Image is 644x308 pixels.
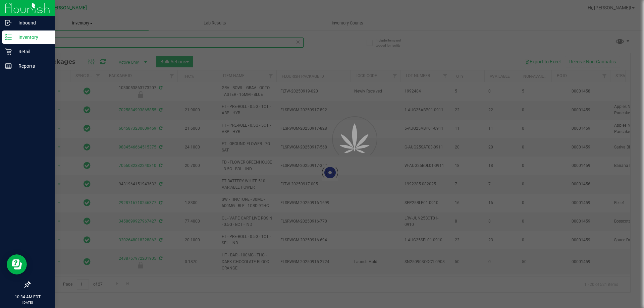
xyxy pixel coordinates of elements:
inline-svg: Inbound [5,19,12,26]
p: Reports [12,62,52,70]
inline-svg: Reports [5,63,12,69]
inline-svg: Inventory [5,34,12,41]
inline-svg: Retail [5,48,12,55]
p: Inbound [12,19,52,27]
p: 10:34 AM EDT [3,294,52,300]
p: [DATE] [3,300,52,305]
p: Retail [12,48,52,56]
iframe: Resource center [7,254,27,274]
p: Inventory [12,33,52,41]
